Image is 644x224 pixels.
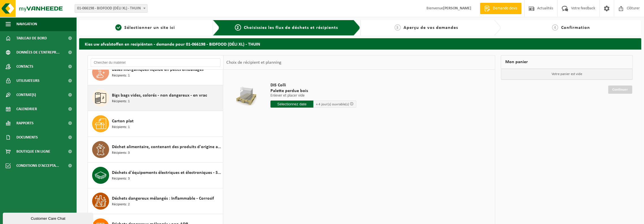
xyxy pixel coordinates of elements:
span: Sélectionner un site ici [124,25,175,30]
button: Bigs bags vides, colorés - non dangereux - en vrac Récipients: 1 [88,85,223,111]
button: Carton plat Récipients: 1 [88,111,223,137]
span: Rapports [16,116,34,130]
p: Enlever et placer vide [270,94,356,98]
span: Confirmation [561,25,590,30]
span: 3 [394,24,401,31]
span: Utilisateurs [16,74,40,88]
span: Documents [16,130,38,144]
span: Contacts [16,59,33,74]
span: Contrat(s) [16,88,36,102]
span: Calendrier [16,102,37,116]
span: Données de l'entrepr... [16,45,60,59]
span: + 4 jour(s) ouvrable(s) [316,103,349,106]
span: Récipients: 3 [112,150,130,156]
span: Déchet alimentaire, contenant des produits d'origine animale, emballage mélangé (sans verre), cat 3 [112,144,222,150]
input: Chercher du matériel [91,58,220,67]
span: Bigs bags vides, colorés - non dangereux - en vrac [112,92,207,99]
button: Bases inorganiques liquide en petits emballages Récipients: 1 [88,59,223,85]
button: Déchets dangereux mélangés : Inflammable - Corrosif Récipients: 2 [88,188,223,214]
span: Déchets dangereux mélangés : Inflammable - Corrosif [112,195,214,202]
a: 1Sélectionner un site ici [82,24,208,31]
input: Sélectionnez date [270,101,313,108]
span: Aperçu de vos demandes [404,25,458,30]
span: Navigation [16,17,37,31]
button: Déchet alimentaire, contenant des produits d'origine animale, emballage mélangé (sans verre), cat... [88,137,223,163]
span: DIS Colli [270,82,356,88]
span: Boutique en ligne [16,144,50,159]
span: Récipients: 1 [112,99,130,104]
iframe: chat widget [3,212,94,224]
span: Récipients: 3 [112,176,130,182]
span: Choisissiez les flux de déchets et récipients [244,25,338,30]
span: Demande devis [491,6,519,11]
p: Votre panier est vide [501,69,632,80]
span: Bases inorganiques liquide en petits emballages [112,66,203,73]
strong: [PERSON_NAME] [443,6,471,10]
span: Récipients: 2 [112,202,130,207]
a: Demande devis [480,3,521,14]
span: 01-066198 - BIDFOOD (DÉLI XL) - THUIN [75,4,148,13]
span: Déchets d'équipements électriques et électroniques - Sans tubes cathodiques [112,169,222,176]
span: Carton plat [112,118,134,125]
a: Continuer [608,86,632,94]
button: Déchets d'équipements électriques et électroniques - Sans tubes cathodiques Récipients: 3 [88,163,223,188]
span: 4 [552,24,558,31]
span: Conditions d'accepta... [16,159,59,173]
div: Mon panier [501,55,633,69]
div: Choix de récipient et planning [224,56,284,70]
span: Palette perdue bois [270,88,356,94]
span: Récipients: 1 [112,125,130,130]
span: 01-066198 - BIDFOOD (DÉLI XL) - THUIN [75,5,147,12]
span: Récipients: 1 [112,73,130,78]
span: Tableau de bord [16,31,47,45]
span: 1 [115,24,122,31]
span: 2 [235,24,241,31]
h2: Kies uw afvalstoffen en recipiënten - demande pour 01-066198 - BIDFOOD (DÉLI XL) - THUIN [79,38,641,49]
